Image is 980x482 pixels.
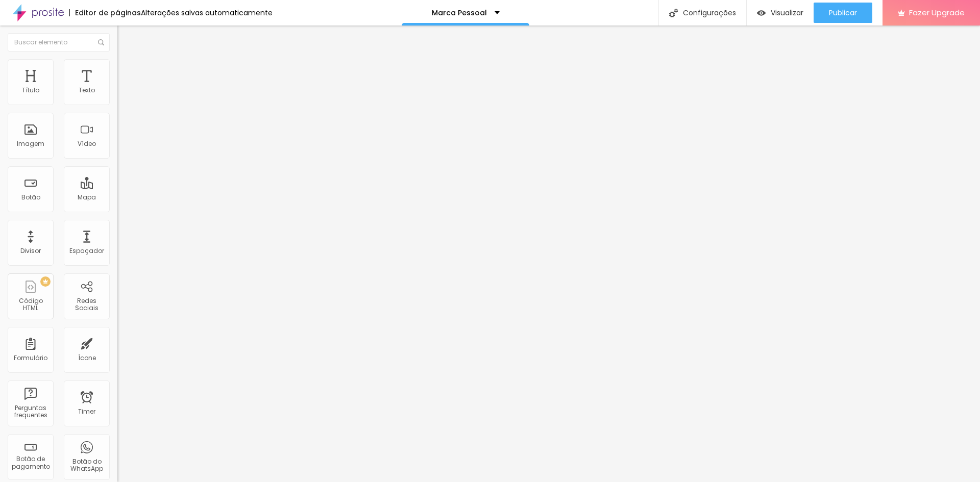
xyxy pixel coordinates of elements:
span: Publicar [829,9,857,17]
div: Perguntas frequentes [10,404,51,419]
div: Mapa [78,194,96,201]
div: Imagem [17,140,44,147]
img: Icone [98,39,104,45]
img: view-1.svg [757,9,766,17]
div: Alterações salvas automaticamente [141,9,273,16]
div: Código HTML [10,297,51,312]
div: Vídeo [78,140,96,147]
div: Texto [79,87,95,94]
span: Fazer Upgrade [909,8,965,17]
div: Editor de páginas [69,9,141,16]
p: Marca Pessoal [432,9,487,16]
div: Botão do WhatsApp [66,458,107,473]
div: Redes Sociais [66,297,107,312]
div: Divisor [20,247,41,255]
input: Buscar elemento [8,33,110,52]
span: Visualizar [771,9,803,17]
img: Icone [669,9,678,17]
iframe: Editor [117,26,980,482]
div: Título [22,87,39,94]
div: Formulário [14,354,47,362]
button: Publicar [814,3,872,23]
button: Visualizar [747,3,814,23]
div: Ícone [78,354,96,362]
div: Botão [21,194,40,201]
div: Timer [78,408,95,415]
div: Espaçador [69,247,104,255]
div: Botão de pagamento [10,455,51,470]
